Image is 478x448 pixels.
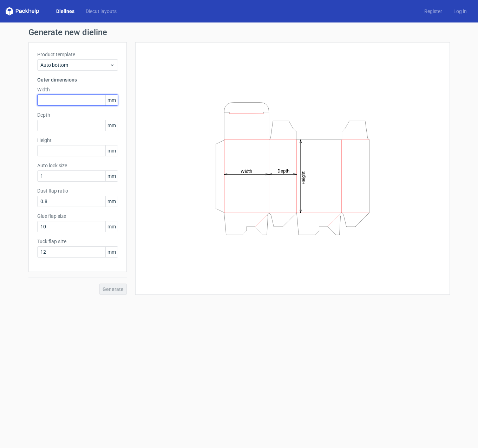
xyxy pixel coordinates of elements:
label: Dust flap ratio [37,187,118,194]
label: Glue flap size [37,213,118,220]
span: mm [105,247,118,257]
span: mm [105,120,118,131]
span: mm [105,221,118,232]
label: Tuck flap size [37,238,118,245]
label: Product template [37,51,118,58]
label: Auto lock size [37,162,118,169]
a: Dielines [51,8,80,15]
span: mm [105,145,118,156]
a: Diecut layouts [80,8,122,15]
tspan: Height [300,171,306,184]
h3: Outer dimensions [37,76,118,83]
span: mm [105,171,118,181]
label: Width [37,86,118,93]
label: Depth [37,111,118,118]
label: Height [37,137,118,144]
a: Register [419,8,448,15]
span: mm [105,95,118,105]
tspan: Depth [277,168,289,174]
a: Log in [448,8,472,15]
tspan: Width [240,168,252,174]
span: mm [105,196,118,207]
span: Auto bottom [40,61,110,69]
h1: Generate new dieline [28,28,450,37]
